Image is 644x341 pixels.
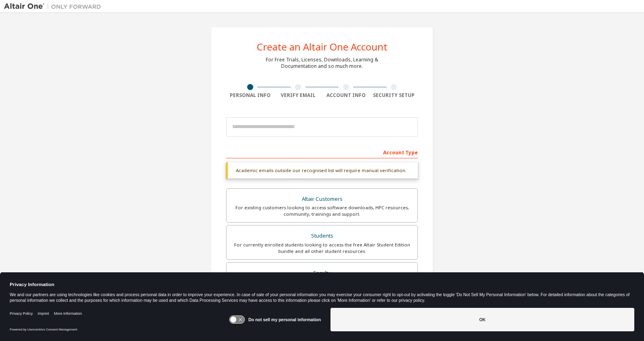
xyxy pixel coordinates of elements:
[231,242,413,255] div: For currently enrolled students looking to access the free Altair Student Edition bundle and all ...
[274,92,322,99] div: Verify Email
[266,57,378,69] div: For Free Trials, Licenses, Downloads, Learning & Documentation and so much more.
[370,92,418,99] div: Security Setup
[231,204,413,217] div: For existing customers looking to access software downloads, HPC resources, community, trainings ...
[231,194,413,205] div: Altair Customers
[257,42,388,52] div: Create an Altair One Account
[226,92,274,99] div: Personal Info
[322,92,370,99] div: Account Info
[226,162,418,179] div: Academic emails outside our recognised list will require manual verification.
[231,267,413,279] div: Faculty
[226,145,418,158] div: Account Type
[4,2,105,11] img: Altair One
[231,230,413,242] div: Students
